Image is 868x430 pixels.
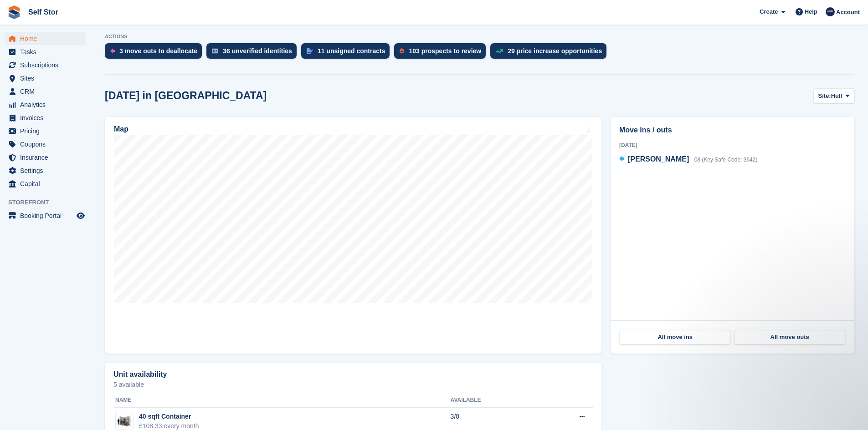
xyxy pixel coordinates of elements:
[5,209,86,222] a: menu
[813,88,854,103] button: Site: Hull
[5,59,86,71] a: menu
[110,48,115,54] img: move_outs_to_deallocate_icon-f764333ba52eb49d3ac5e1228854f67142a1ed5810a6f6cc68b1a99e826820c5.svg
[619,141,846,149] div: [DATE]
[105,34,854,40] p: ACTIONS
[20,46,75,58] span: Tasks
[20,209,75,222] span: Booking Portal
[734,330,845,344] a: All move outs
[496,49,503,53] img: price_increase_opportunities-93ffe204e8149a01c8c9dc8f82e8f89637d9d84a8eef4429ea346261dce0b2c0.svg
[114,125,128,133] h2: Map
[619,154,757,166] a: [PERSON_NAME] 08 (Key Safe Code: 3642)
[409,47,481,55] div: 103 prospects to review
[105,90,267,102] h2: [DATE] in [GEOGRAPHIC_DATA]
[400,48,404,54] img: prospect-51fa495bee0391a8d652442698ab0144808aea92771e9ea1ae160a38d050c398.svg
[8,198,91,207] span: Storefront
[75,210,86,221] a: Preview store
[318,47,385,55] div: 11 unsigned contracts
[831,91,842,101] span: Hull
[5,32,86,45] a: menu
[5,111,86,124] a: menu
[508,47,602,55] div: 29 price increase opportunities
[212,48,218,54] img: verify_identity-adf6edd0f0f0b5bbfe63781bf79b02c33cf7c696d77639b501bdc392416b5a36.svg
[5,98,86,111] a: menu
[105,43,206,63] a: 3 move outs to deallocate
[20,85,75,98] span: CRM
[223,47,292,55] div: 36 unverified identities
[105,117,601,354] a: Map
[5,151,86,164] a: menu
[628,155,689,163] span: [PERSON_NAME]
[20,59,75,71] span: Subscriptions
[490,43,611,63] a: 29 price increase opportunities
[5,46,86,58] a: menu
[20,138,75,151] span: Coupons
[5,125,86,137] a: menu
[451,393,538,408] th: Available
[760,7,778,16] span: Create
[119,47,197,55] div: 3 move outs to deallocate
[20,98,75,111] span: Analytics
[113,370,167,379] h2: Unit availability
[307,48,313,54] img: contract_signature_icon-13c848040528278c33f63329250d36e43548de30e8caae1d1a13099fd9432cc5.svg
[20,125,75,137] span: Pricing
[113,393,451,408] th: Name
[805,7,817,16] span: Help
[25,5,62,20] a: Self Stor
[836,8,860,17] span: Account
[620,330,730,344] a: All move ins
[826,7,835,16] img: Chris Rice
[206,43,301,63] a: 36 unverified identities
[619,125,846,136] h2: Move ins / outs
[5,164,86,177] a: menu
[139,412,199,421] div: 40 sqft Container
[5,138,86,151] a: menu
[116,415,133,428] img: 40-sqft-unit.jpg
[394,43,490,63] a: 103 prospects to review
[5,177,86,190] a: menu
[20,151,75,164] span: Insurance
[818,91,831,101] span: Site:
[5,72,86,85] a: menu
[301,43,395,63] a: 11 unsigned contracts
[5,85,86,98] a: menu
[20,72,75,85] span: Sites
[20,32,75,45] span: Home
[20,164,75,177] span: Settings
[20,111,75,124] span: Invoices
[694,157,758,163] span: 08 (Key Safe Code: 3642)
[20,177,75,190] span: Capital
[113,381,593,388] p: 5 available
[7,5,21,19] img: stora-icon-8386f47178a22dfd0bd8f6a31ec36ba5ce8667c1dd55bd0f319d3a0aa187defe.svg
